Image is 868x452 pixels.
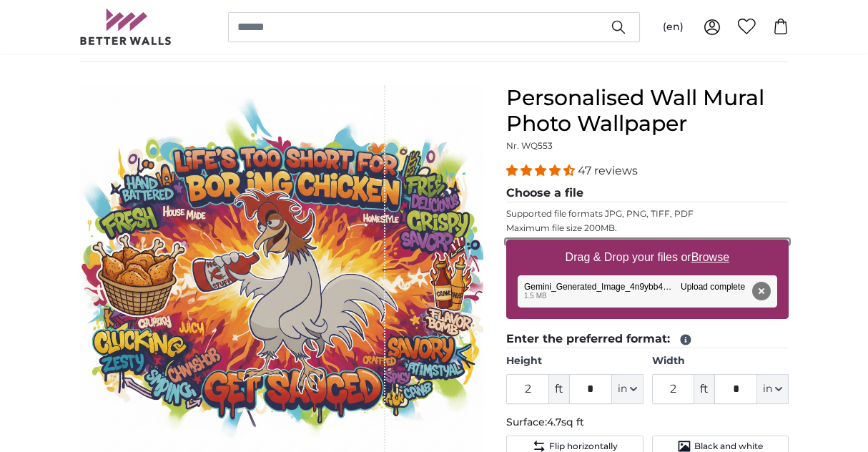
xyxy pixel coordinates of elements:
[506,140,553,151] span: Nr. WQ553
[506,222,789,234] p: Maximum file size 200MB.
[506,185,789,202] legend: Choose a file
[506,354,643,368] label: Height
[757,374,789,404] button: in
[578,164,638,177] span: 47 reviews
[506,208,789,220] p: Supported file formats JPG, PNG, TIFF, PDF
[549,374,569,404] span: ft
[691,251,729,263] u: Browse
[547,416,584,428] span: 4.7sq ft
[618,382,627,396] span: in
[506,330,789,348] legend: Enter the preferred format:
[506,416,789,430] p: Surface:
[612,374,643,404] button: in
[506,85,789,137] h1: Personalised Wall Mural Photo Wallpaper
[651,14,695,40] button: (en)
[549,441,618,452] span: Flip horizontally
[763,382,772,396] span: in
[694,441,763,452] span: Black and white
[694,374,714,404] span: ft
[79,9,172,45] img: Betterwalls
[560,243,735,272] label: Drag & Drop your files or
[652,354,789,368] label: Width
[506,164,578,177] span: 4.38 stars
